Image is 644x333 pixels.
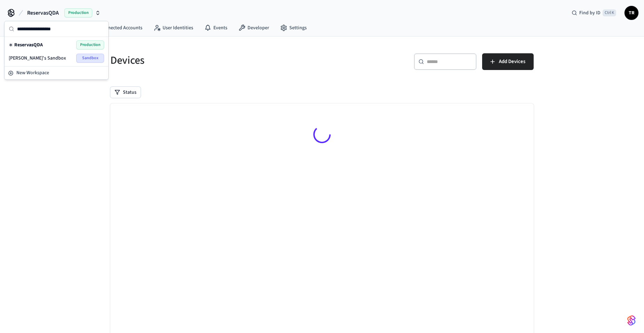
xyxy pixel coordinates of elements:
span: Production [64,8,92,17]
span: TR [625,7,638,19]
span: ReservasQDA [27,9,59,17]
a: Settings [275,22,312,34]
button: New Workspace [5,67,108,79]
div: Suggestions [5,37,108,66]
span: Find by ID [579,9,600,16]
button: Add Devices [482,53,534,70]
h5: Devices [110,53,318,68]
a: Events [199,22,233,34]
span: Sandbox [76,54,104,63]
img: SeamLogoGradient.69752ec5.svg [627,315,636,326]
a: User Identities [148,22,199,34]
span: ReservasQDA [14,41,43,48]
button: TR [625,6,638,20]
span: Production [76,40,104,49]
a: Connected Accounts [85,22,148,34]
span: [PERSON_NAME]'s Sandbox [9,55,66,62]
span: New Workspace [16,69,49,77]
a: Developer [233,22,275,34]
span: Ctrl K [603,9,616,16]
button: Status [110,87,141,98]
span: Add Devices [499,57,525,66]
div: Find by IDCtrl K [566,7,622,19]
